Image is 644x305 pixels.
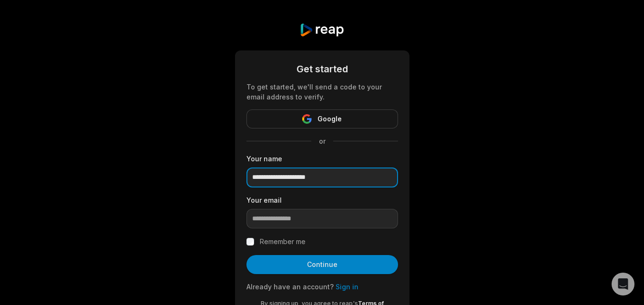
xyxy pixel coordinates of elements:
button: Continue [246,255,398,274]
span: or [311,136,333,146]
a: Sign in [336,283,358,291]
label: Your email [246,195,398,205]
span: Google [317,113,342,125]
div: Get started [246,62,398,76]
span: Already have an account? [246,283,334,291]
div: Open Intercom Messenger [612,273,634,295]
label: Remember me [260,236,306,247]
button: Google [246,109,398,128]
label: Your name [246,154,398,164]
div: To get started, we'll send a code to your email address to verify. [246,82,398,102]
img: reap [299,23,345,37]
